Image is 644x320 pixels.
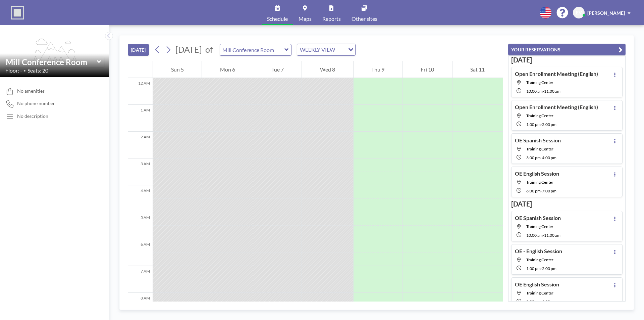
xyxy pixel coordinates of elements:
span: Training Center [526,146,553,151]
div: 3 AM [128,158,153,185]
span: Reports [322,16,341,21]
h4: OE - English Session [515,248,562,255]
span: 10:00 AM [526,89,543,94]
h4: OE Spanish Session [515,137,561,144]
span: - [541,188,542,193]
span: 4:00 PM [542,155,556,160]
div: No description [17,113,48,119]
span: Other sites [352,16,377,21]
button: YOUR RESERVATIONS [508,44,626,55]
h4: Open Enrollment Meeting (English) [515,71,598,77]
span: Training Center [526,224,553,229]
span: 4:00 PM [542,299,556,304]
span: Floor: - [5,67,22,74]
div: Wed 8 [302,61,353,78]
span: 10:00 AM [526,233,543,238]
span: 11:00 AM [544,233,560,238]
div: Tue 7 [253,61,302,78]
h3: [DATE] [511,200,623,208]
input: Mill Conference Room [220,44,284,55]
span: 3:00 PM [526,299,541,304]
input: Mill Conference Room [6,57,97,67]
span: 7:00 PM [542,188,556,193]
span: Training Center [526,257,553,262]
div: 5 AM [128,212,153,239]
input: Search for option [337,45,344,54]
div: Sat 11 [452,61,503,78]
span: Training Center [526,180,553,185]
span: Training Center [526,80,553,85]
button: [DATE] [128,44,149,56]
div: 2 AM [128,132,153,158]
span: • [24,68,26,73]
span: 2:00 PM [542,266,556,271]
div: Mon 6 [202,61,253,78]
span: [DATE] [175,44,202,54]
span: of [205,44,213,55]
h4: Open Enrollment Meeting (English) [515,104,598,110]
span: - [543,233,544,238]
span: 1:00 PM [526,122,541,127]
span: [PERSON_NAME] [587,10,625,16]
span: - [541,122,542,127]
span: 6:00 PM [526,188,541,193]
span: Schedule [267,16,288,21]
span: 11:00 AM [544,89,560,94]
h4: OE Spanish Session [515,215,561,221]
div: 8 AM [128,293,153,320]
span: EV [576,10,582,16]
h3: [DATE] [511,56,623,64]
span: 3:00 PM [526,155,541,160]
span: Training Center [526,290,553,295]
span: Seats: 20 [28,67,48,74]
div: 1 AM [128,105,153,132]
span: - [543,89,544,94]
span: Training Center [526,113,553,118]
span: - [541,266,542,271]
img: organization-logo [11,6,24,19]
div: 7 AM [128,266,153,293]
h4: OE English Session [515,170,559,177]
span: WEEKLY VIEW [299,45,336,54]
span: 1:00 PM [526,266,541,271]
span: - [541,299,542,304]
span: No amenities [17,88,45,94]
span: 2:00 PM [542,122,556,127]
div: 12 AM [128,78,153,105]
div: Thu 9 [354,61,402,78]
span: No phone number [17,100,55,106]
div: 4 AM [128,185,153,212]
div: Search for option [297,44,355,55]
span: - [541,155,542,160]
div: Sun 5 [153,61,202,78]
div: Fri 10 [403,61,452,78]
span: Maps [299,16,312,21]
h4: OE English Session [515,281,559,288]
div: 6 AM [128,239,153,266]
